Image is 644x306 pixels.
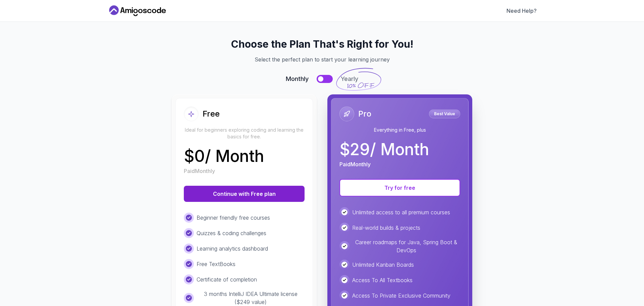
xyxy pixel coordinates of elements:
h2: Choose the Plan That's Right for You! [115,38,529,50]
p: Quizzes & coding challenges [197,229,266,237]
p: Unlimited Kanban Boards [352,261,414,269]
p: Career roadmaps for Java, Spring Boot & DevOps [352,238,460,254]
p: Ideal for beginners exploring coding and learning the basics for free. [184,127,305,140]
button: Continue with Free plan [184,186,305,202]
p: Everything in Free, plus [339,127,460,133]
p: Free TextBooks [197,260,235,268]
p: Beginner friendly free courses [197,214,270,222]
p: $ 29 / Month [339,141,429,158]
p: Best Value [430,111,459,117]
a: Need Help? [506,7,537,15]
span: Monthly [286,74,309,84]
p: Learning analytics dashboard [197,245,268,253]
p: Certificate of completion [197,275,257,283]
p: 3 months IntelliJ IDEA Ultimate license ($249 value) [197,290,305,306]
p: Access To All Textbooks [352,276,413,284]
h2: Pro [358,108,371,119]
p: Real-world builds & projects [352,224,420,232]
p: Unlimited access to all premium courses [352,208,450,216]
p: Paid Monthly [339,160,371,168]
p: Paid Monthly [184,167,215,175]
p: Select the perfect plan to start your learning journey [115,55,529,63]
button: Try for free [339,179,460,196]
p: Access To Private Exclusive Community [352,292,450,300]
p: $ 0 / Month [184,148,264,164]
h2: Free [203,108,220,119]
